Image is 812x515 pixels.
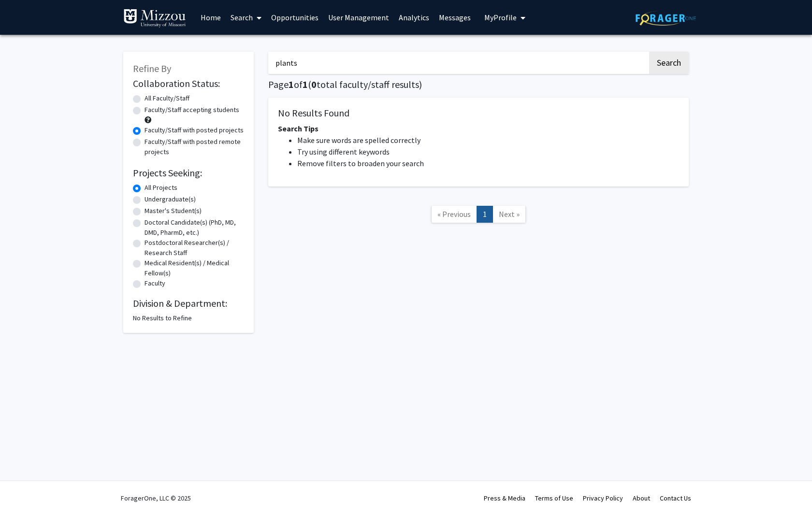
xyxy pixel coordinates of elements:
[649,52,689,74] button: Search
[484,494,525,502] a: Press & Media
[268,79,689,90] h1: Page of ( total faculty/staff results)
[297,134,679,146] li: Make sure words are spelled correctly
[636,11,696,26] img: ForagerOne Logo
[133,62,171,74] span: Refine By
[145,183,177,193] label: All Projects
[7,472,41,508] iframe: Chat
[289,78,294,90] span: 1
[145,258,244,278] label: Medical Resident(s) / Medical Fellow(s)
[323,0,394,34] a: User Management
[583,494,623,502] a: Privacy Policy
[145,238,244,258] label: Postdoctoral Researcher(s) / Research Staff
[311,78,317,90] span: 0
[484,13,517,22] span: My Profile
[145,105,239,115] label: Faculty/Staff accepting students
[145,278,165,288] label: Faculty
[660,494,691,502] a: Contact Us
[145,93,189,103] label: All Faculty/Staff
[145,137,244,157] label: Faculty/Staff with posted remote projects
[226,0,266,34] a: Search
[196,0,226,34] a: Home
[437,209,471,219] span: « Previous
[145,217,244,238] label: Doctoral Candidate(s) (PhD, MD, DMD, PharmD, etc.)
[133,313,244,323] div: No Results to Refine
[133,78,244,89] h2: Collaboration Status:
[499,209,520,219] span: Next »
[434,0,476,34] a: Messages
[145,125,244,135] label: Faculty/Staff with posted projects
[268,52,648,74] input: Search Keywords
[297,146,679,157] li: Try using different keywords
[297,157,679,169] li: Remove filters to broaden your search
[133,298,244,309] h2: Division & Department:
[133,167,244,179] h2: Projects Seeking:
[535,494,573,502] a: Terms of Use
[493,206,526,223] a: Next Page
[121,481,191,515] div: ForagerOne, LLC © 2025
[278,107,679,119] h5: No Results Found
[394,0,434,34] a: Analytics
[268,196,689,235] nav: Page navigation
[145,194,196,204] label: Undergraduate(s)
[633,494,650,502] a: About
[266,0,323,34] a: Opportunities
[123,9,186,28] img: University of Missouri Logo
[303,78,308,90] span: 1
[431,206,477,223] a: Previous Page
[145,206,202,216] label: Master's Student(s)
[477,206,493,223] a: 1
[278,124,319,133] span: Search Tips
